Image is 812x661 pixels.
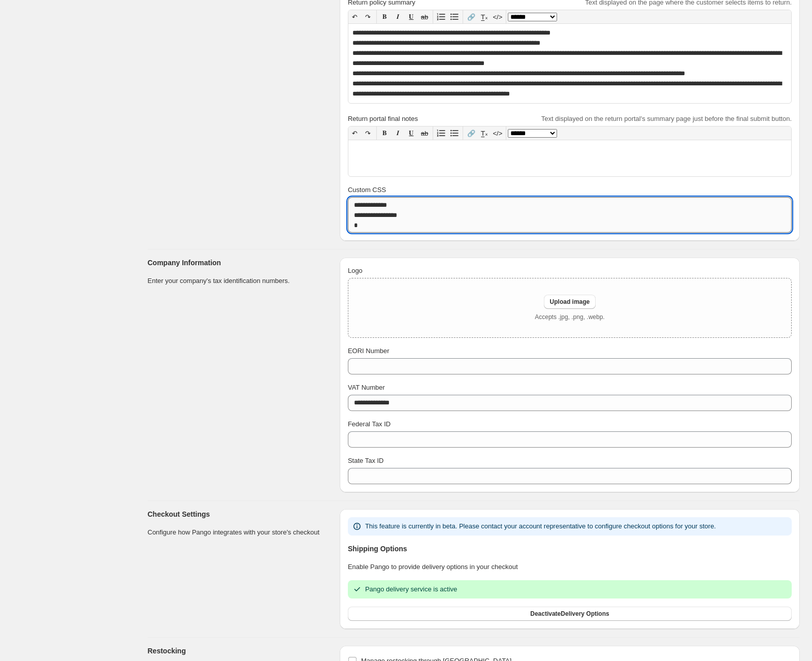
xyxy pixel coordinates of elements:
[348,384,385,391] span: VAT Number
[418,127,431,140] button: ab
[148,509,332,519] h3: Checkout Settings
[409,13,413,20] span: 𝐔
[148,276,332,286] p: Enter your company's tax identification numbers.
[478,10,491,23] button: T̲ₓ
[348,186,386,194] span: Custom CSS
[535,313,604,321] p: Accepts .jpg, .png, .webp.
[478,127,491,140] button: T̲ₓ
[392,127,405,140] button: 𝑰
[362,127,375,140] button: ↷
[348,347,389,355] span: EORI Number
[491,127,504,140] button: </>
[348,115,418,122] span: Return portal final notes
[365,585,457,593] span: Pango delivery service is active
[348,267,363,274] span: Logo
[148,646,332,656] h3: Restocking
[550,298,590,306] span: Upload image
[491,10,504,23] button: </>
[348,544,792,554] h3: Shipping Options
[348,562,792,572] p: Enable Pango to provide delivery options in your checkout
[378,127,392,140] button: 𝐁
[421,13,428,21] s: ab
[409,129,413,137] span: 𝐔
[348,420,391,428] span: Federal Tax ID
[362,10,375,23] button: ↷
[418,10,431,23] button: ab
[392,10,405,23] button: 𝑰
[465,10,478,23] button: 🔗
[378,10,392,23] button: 𝐁
[348,457,384,464] span: State Tax ID
[465,127,478,140] button: 🔗
[405,10,418,23] button: 𝐔
[421,130,428,137] s: ab
[405,127,418,140] button: 𝐔
[148,527,332,538] p: Configure how Pango integrates with your store's checkout
[541,115,792,122] span: Text displayed on the return portal's summary page just before the final submit button.
[348,607,792,621] button: DeactivateDelivery Options
[365,522,716,530] span: This feature is currently in beta. Please contact your account representative to configure checko...
[530,610,609,618] span: Deactivate Delivery Options
[448,10,461,23] button: Bullet list
[435,10,448,23] button: Numbered list
[348,10,362,23] button: ↶
[148,258,332,268] h3: Company Information
[448,127,461,140] button: Bullet list
[544,295,596,309] button: Upload image
[348,127,362,140] button: ↶
[435,127,448,140] button: Numbered list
